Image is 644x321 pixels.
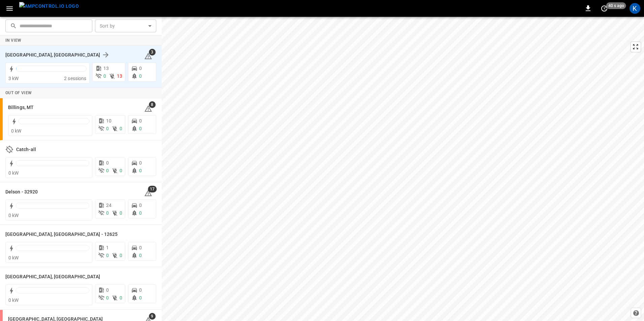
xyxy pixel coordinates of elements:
strong: In View [5,38,22,43]
span: 0 [139,73,142,79]
span: 24 [106,203,111,208]
img: ampcontrol.io logo [19,2,79,10]
h6: Pittsburgh, PA [5,51,100,59]
h6: Catch-all [16,146,36,153]
span: 0 [106,126,109,131]
span: 0 [139,160,142,166]
h6: Billings, MT [8,104,34,111]
span: 0 [106,295,109,300]
canvas: Map [162,17,644,321]
span: 8 [149,101,156,108]
span: 0 kW [11,128,22,134]
span: 17 [148,186,157,192]
span: 0 [139,210,142,216]
span: 0 [120,295,122,300]
span: 0 [139,295,142,300]
span: 0 kW [8,255,19,260]
span: 0 kW [8,297,19,303]
span: 0 [139,245,142,250]
div: profile-icon [630,3,640,14]
span: 0 [106,168,109,173]
span: 0 [120,210,122,216]
h6: Delson - 32920 [5,188,38,196]
span: 13 [103,66,109,71]
span: 40 s ago [606,2,626,9]
button: set refresh interval [599,3,610,14]
strong: Out of View [5,91,32,95]
span: 0 [120,126,122,131]
span: 0 [120,168,122,173]
span: 0 [139,287,142,293]
span: 0 kW [8,213,19,218]
span: 0 [139,168,142,173]
span: 0 kW [8,170,19,176]
span: 9 [149,313,156,320]
span: 0 [103,73,106,79]
span: 0 [106,160,109,166]
span: 0 [139,126,142,131]
span: 3 kW [8,76,19,81]
span: 0 [139,203,142,208]
span: 2 sessions [64,76,87,81]
span: 0 [139,66,142,71]
span: 0 [139,253,142,258]
span: 13 [117,73,122,79]
span: 0 [106,210,109,216]
span: 0 [106,253,109,258]
span: 0 [120,253,122,258]
span: 0 [139,118,142,123]
span: 3 [149,49,156,56]
h6: East Orange, NJ - 12625 [5,231,118,238]
span: 10 [106,118,111,123]
span: 0 [106,287,109,293]
h6: Edwardsville, IL [5,273,100,281]
span: 1 [106,245,109,250]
